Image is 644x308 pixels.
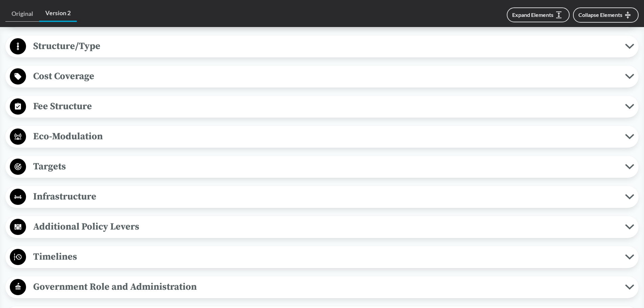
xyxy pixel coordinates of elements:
[26,69,625,84] span: Cost Coverage
[8,98,636,115] button: Fee Structure
[8,218,636,236] button: Additional Policy Levers
[26,99,625,114] span: Fee Structure
[39,5,77,22] a: Version 2
[507,7,570,22] button: Expand Elements
[8,128,636,145] button: Eco-Modulation
[8,68,636,85] button: Cost Coverage
[26,279,625,294] span: Government Role and Administration
[8,188,636,206] button: Infrastructure
[26,39,625,54] span: Structure/Type
[26,129,625,144] span: Eco-Modulation
[573,7,639,23] button: Collapse Elements
[8,248,636,266] button: Timelines
[26,159,625,174] span: Targets
[26,189,625,204] span: Infrastructure
[26,219,625,234] span: Additional Policy Levers
[8,279,636,296] button: Government Role and Administration
[8,38,636,55] button: Structure/Type
[8,158,636,175] button: Targets
[5,6,39,22] a: Original
[26,249,625,264] span: Timelines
